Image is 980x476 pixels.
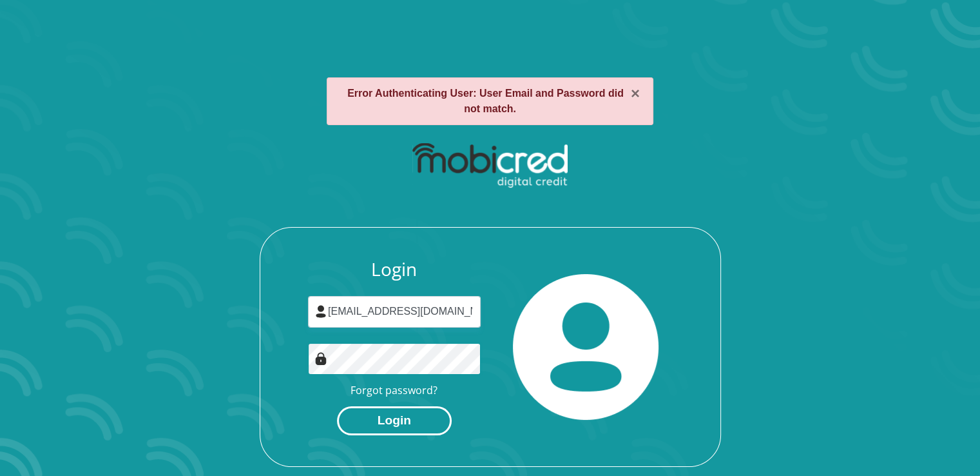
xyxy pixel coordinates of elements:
button: Login [337,406,452,435]
img: mobicred logo [412,143,568,188]
h3: Login [308,259,481,281]
strong: Error Authenticating User: User Email and Password did not match. [347,88,624,114]
button: × [631,86,640,101]
img: user-icon image [314,305,327,318]
a: Forgot password? [351,383,437,397]
input: Username [308,296,481,328]
img: Image [314,352,327,365]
